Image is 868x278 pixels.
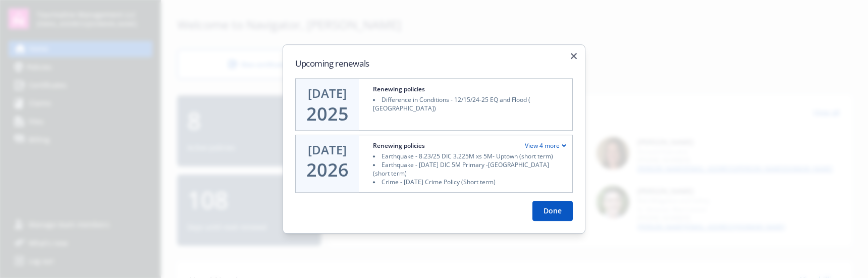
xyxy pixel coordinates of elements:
[525,141,566,150] div: View 4 more
[306,104,349,124] div: 2025
[373,178,566,186] li: Crime - [DATE] Crime Policy (Short term)
[373,152,566,160] li: Earthquake - 8.23/25 DIC 3.225M xs 5M- Uptown (short term)
[308,85,347,102] div: [DATE]
[308,141,347,158] div: [DATE]
[532,201,573,221] button: Done
[373,85,425,93] div: Renewing policies
[373,160,566,178] li: Earthquake - [DATE] DIC 5M Primary -[GEOGRAPHIC_DATA] (short term)
[373,141,425,150] div: Renewing policies
[295,57,573,70] h2: Upcoming renewals
[373,95,566,113] li: Difference in Conditions - 12/15/24-25 EQ and Flood ( [GEOGRAPHIC_DATA])
[306,160,349,180] div: 2026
